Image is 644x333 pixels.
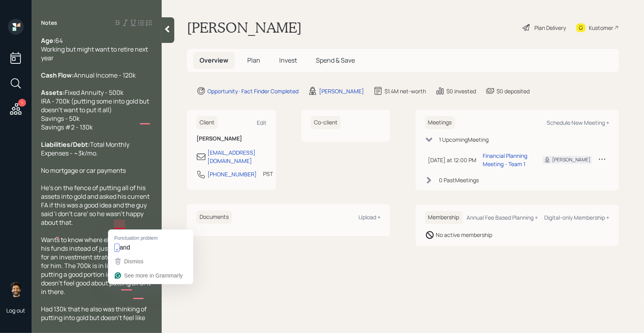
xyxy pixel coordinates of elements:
[439,176,479,184] div: 0 Past Meeting s
[41,36,149,62] span: 64 Working but might want to retire next year
[196,211,232,224] h6: Documents
[483,152,530,168] div: Financial Planning Meeting - Team 1
[196,135,267,142] h6: [PERSON_NAME]
[589,24,613,32] div: Kustomer
[425,211,463,224] h6: Membership
[534,24,566,32] div: Plan Delivery
[263,170,273,178] div: PST
[425,116,455,129] h6: Meetings
[8,281,24,297] img: eric-schwartz-headshot.png
[200,56,228,65] span: Overview
[467,214,538,221] div: Annual Fee Based Planning +
[428,156,477,164] div: [DATE] at 12:00 PM
[74,71,136,80] span: Annual Income - 120k
[6,307,25,314] div: Log out
[316,56,355,65] span: Spend & Save
[547,119,609,126] div: Schedule New Meeting +
[436,231,493,239] div: No active membership
[439,135,489,144] div: 1 Upcoming Meeting
[311,116,341,129] h6: Co-client
[41,166,126,175] span: No mortgage or car payments
[207,87,299,95] div: Opportunity · Fact Finder Completed
[319,87,364,95] div: [PERSON_NAME]
[41,36,55,45] span: Age:
[552,156,590,163] div: [PERSON_NAME]
[207,148,267,165] div: [EMAIL_ADDRESS][DOMAIN_NAME]
[385,87,426,95] div: $1.4M net-worth
[41,19,57,27] label: Notes
[196,116,218,129] h6: Client
[544,214,609,221] div: Digital-only Membership +
[41,88,150,131] span: Fixed Annuity - 500k IRA - 700k (putting some into gold but doesn't want to put it all) Savings -...
[41,183,151,227] span: He's on the fence of putting all of his assets into gold and asked his current FA if this was a g...
[41,88,65,97] span: Assets:
[41,140,90,149] span: Liabilities/Debt:
[279,56,297,65] span: Invest
[207,170,257,178] div: [PHONE_NUMBER]
[257,119,267,126] div: Edit
[41,140,131,157] span: Total Monthly Expenses - ~3k/mo.
[247,56,260,65] span: Plan
[41,71,74,80] span: Cash Flow:
[446,87,476,95] div: $0 invested
[18,99,26,107] div: 1
[497,87,530,95] div: $0 deposited
[187,19,302,36] h1: [PERSON_NAME]
[41,235,152,296] span: Wants to know where else can he put his funds instead of just gold? Looking for an investment str...
[359,213,381,221] div: Upload +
